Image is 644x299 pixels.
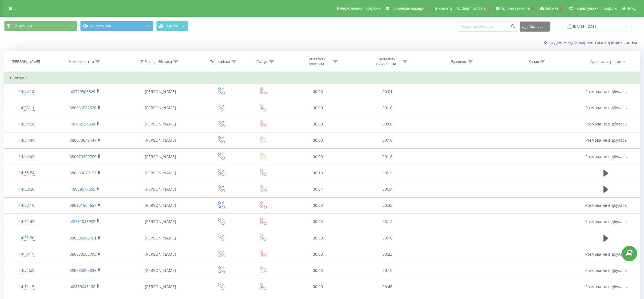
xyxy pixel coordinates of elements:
td: 00:18 [352,149,422,165]
div: 14:54:44 [10,135,43,146]
td: [PERSON_NAME] [121,279,199,295]
td: [PERSON_NAME] [121,213,199,230]
div: Аудіозапис розмови [590,59,626,64]
span: Розмова не відбулась [585,219,627,224]
a: 48889577565 [71,186,95,192]
span: Розмова не відбулась [585,154,627,159]
input: Пошук за номером [458,22,517,32]
td: 00:14 [352,213,422,230]
td: 00:10 [352,132,422,148]
td: 00:00 [352,116,422,132]
a: Коли дані можуть відрізнятися вiд інших систем [544,40,640,45]
td: 00:00 [283,197,352,213]
td: 00:48 [352,279,422,295]
td: 00:16 [352,100,422,116]
button: Оберіть Вид [80,21,153,31]
td: [PERSON_NAME] [121,262,199,279]
td: 00:00 [283,262,352,279]
span: Реферальна програма [340,6,381,11]
div: 14:53:53 [10,151,43,162]
td: 00:01 [352,84,422,100]
td: Сьогодні [4,72,640,84]
span: Налаштування профілю [574,6,617,11]
td: [PERSON_NAME] [121,84,199,100]
span: Розмова не відбулась [585,121,627,127]
div: 14:52:30 [10,232,43,243]
span: Всі дзвінки [13,24,32,28]
div: Тип дзвінка [210,59,230,64]
td: 00:00 [283,116,352,132]
a: 380679299769 [70,154,96,159]
div: 14:51:29 [10,265,43,276]
div: 14:52:43 [10,216,43,227]
span: Розмова не відбулась [585,89,627,94]
div: 14:53:34 [10,167,43,178]
td: 00:35 [352,197,422,213]
span: Розмова не відбулась [585,284,627,289]
td: 00:16 [352,230,422,246]
td: 00:30 [283,230,352,246]
a: 48729306529 [71,89,95,94]
a: 380951664657 [70,203,96,208]
span: Розмова не відбулась [585,105,627,110]
td: 00:00 [283,132,352,148]
a: 380505905451 [70,235,96,241]
td: [PERSON_NAME] [121,181,199,197]
td: 00:00 [283,246,352,262]
td: [PERSON_NAME] [121,116,199,132]
span: Розмова не відбулась [585,137,627,143]
td: [PERSON_NAME] [121,230,199,246]
a: 380680565793 [70,251,96,257]
span: Clear numbers [461,6,486,11]
a: 380666582536 [70,105,96,110]
a: 48792534694 [71,121,95,127]
td: 00:00 [283,213,352,230]
div: 14:53:20 [10,184,43,195]
td: [PERSON_NAME] [121,100,199,116]
div: Джерело [451,59,466,64]
td: 00:34 [352,181,422,197]
a: 380985253036 [70,268,96,273]
a: 48781015982 [71,219,95,224]
td: [PERSON_NAME] [121,246,199,262]
a: 380636070157 [70,170,96,175]
div: Тривалість очікування [371,57,401,66]
span: Кабінет [545,6,558,11]
td: 00:10 [352,262,422,279]
span: Розмова не відбулась [585,251,627,257]
td: [PERSON_NAME] [121,132,199,148]
td: 00:19 [283,165,352,181]
span: Графік [167,24,178,28]
div: ПІБ співробітника [141,59,172,64]
div: 14:52:19 [10,249,43,260]
td: 00:00 [283,84,352,100]
div: 14:53:10 [10,200,43,211]
div: Номер клієнта [69,59,94,64]
td: [PERSON_NAME] [121,165,199,181]
span: Розмова не відбулась [585,203,627,208]
button: Всі дзвінки [4,21,77,31]
a: 48889045168 [71,284,95,289]
td: [PERSON_NAME] [121,197,199,213]
td: 00:04 [283,181,352,197]
span: Вихід [627,6,636,11]
div: Тривалість розмови [301,57,331,66]
span: Розмова не відбулась [585,268,627,273]
div: 14:55:11 [10,103,43,113]
td: 00:15 [352,165,422,181]
td: 00:00 [283,279,352,295]
div: 14:51:15 [10,281,43,292]
td: 00:23 [352,246,422,262]
button: Графік [156,21,188,31]
td: 00:00 [283,149,352,165]
div: 14:54:54 [10,119,43,130]
button: Експорт [520,22,550,32]
div: Канал [529,59,539,64]
div: 14:55:12 [10,86,43,97]
a: 380673648447 [70,137,96,143]
div: [PERSON_NAME] [12,59,40,64]
span: Клієнти [438,6,452,11]
div: Статус [256,59,267,64]
td: 00:00 [283,100,352,116]
span: Проблемні номери [390,6,424,11]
